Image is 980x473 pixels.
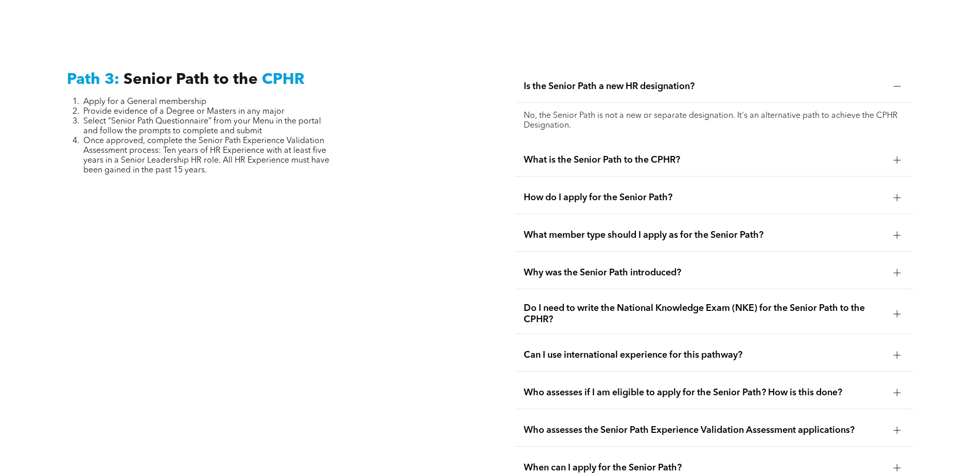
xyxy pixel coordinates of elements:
span: CPHR [262,72,305,87]
span: Can I use international experience for this pathway? [524,349,885,361]
span: Provide evidence of a Degree or Masters in any major [83,108,284,116]
span: Is the Senior Path a new HR designation? [524,81,885,92]
span: Why was the Senior Path introduced? [524,267,885,278]
span: Path 3: [67,72,119,87]
span: Who assesses if I am eligible to apply for the Senior Path? How is this done? [524,387,885,398]
span: Apply for a General membership [83,98,206,106]
span: Do I need to write the National Knowledge Exam (NKE) for the Senior Path to the CPHR? [524,303,885,325]
p: No, the Senior Path is not a new or separate designation. It's an alternative path to achieve the... [524,111,905,131]
span: Select “Senior Path Questionnaire” from your Menu in the portal and follow the prompts to complet... [83,117,321,135]
span: How do I apply for the Senior Path? [524,192,885,203]
span: What is the Senior Path to the CPHR? [524,154,885,166]
span: Once approved, complete the Senior Path Experience Validation Assessment process: Ten years of HR... [83,137,329,174]
span: What member type should I apply as for the Senior Path? [524,230,885,241]
span: Senior Path to the [123,72,258,87]
span: Who assesses the Senior Path Experience Validation Assessment applications? [524,425,885,436]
